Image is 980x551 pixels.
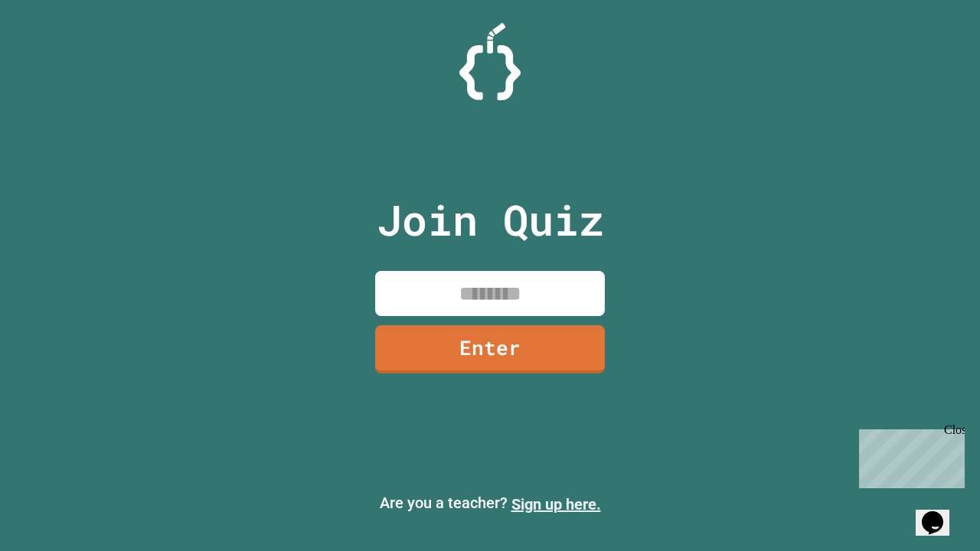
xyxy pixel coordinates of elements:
img: Logo.svg [459,23,521,100]
iframe: chat widget [853,423,965,488]
a: Sign up here. [511,495,601,514]
a: Enter [375,325,605,373]
p: Are you a teacher? [12,491,968,516]
iframe: chat widget [916,490,965,536]
p: Join Quiz [377,188,604,252]
div: Chat with us now!Close [6,6,106,97]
